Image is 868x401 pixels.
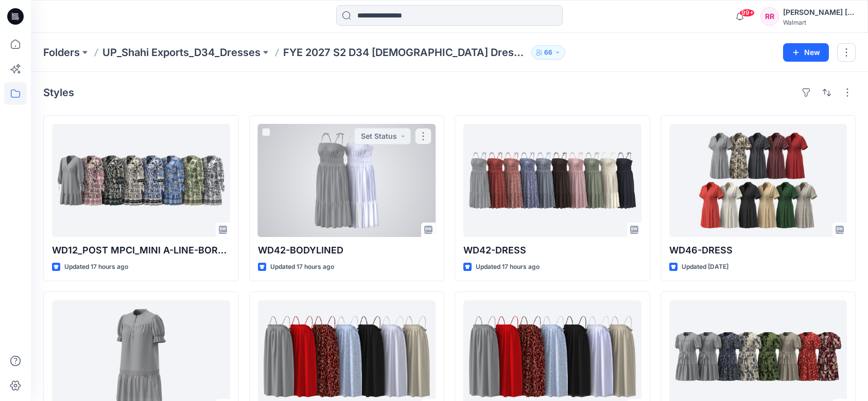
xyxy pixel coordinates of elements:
[669,124,847,237] a: WD46-DRESS
[270,262,334,272] p: Updated 17 hours ago
[783,6,855,19] div: [PERSON_NAME] [PERSON_NAME]
[783,19,855,26] div: Walmart
[760,7,779,26] div: RR
[43,86,74,99] h4: Styles
[476,262,540,272] p: Updated 17 hours ago
[258,243,436,258] p: WD42-BODYLINED
[52,243,230,258] p: WD12_POST MPCI_MINI A-LINE-BORDER DRESS
[52,124,230,237] a: WD12_POST MPCI_MINI A-LINE-BORDER DRESS
[283,45,527,60] p: FYE 2027 S2 D34 [DEMOGRAPHIC_DATA] Dresses - Shahi
[102,45,261,60] a: UP_Shahi Exports_D34_Dresses
[739,9,755,17] span: 99+
[783,43,829,62] button: New
[544,47,552,58] p: 66
[531,45,565,60] button: 66
[258,124,436,237] a: WD42-BODYLINED
[463,243,641,258] p: WD42-DRESS
[682,262,728,272] p: Updated [DATE]
[43,45,80,60] a: Folders
[669,243,847,258] p: WD46-DRESS
[463,124,641,237] a: WD42-DRESS
[64,262,128,272] p: Updated 17 hours ago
